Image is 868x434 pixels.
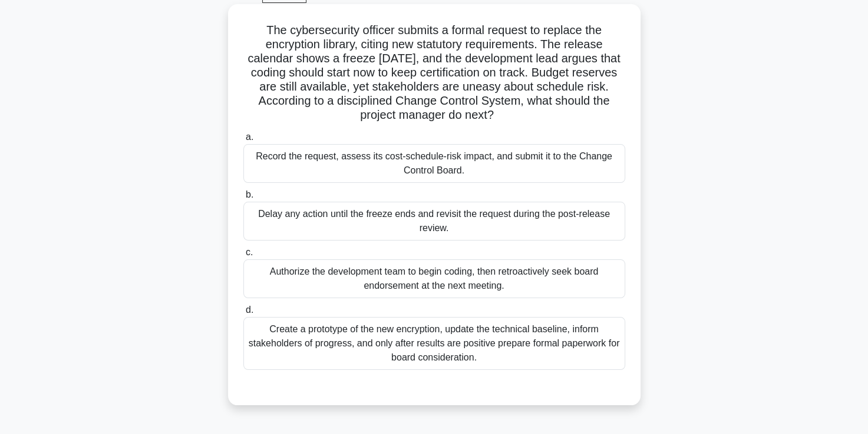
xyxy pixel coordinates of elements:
[246,305,253,315] span: d.
[246,132,253,142] span: a.
[243,259,625,298] div: Authorize the development team to begin coding, then retroactively seek board endorsement at the ...
[246,189,253,199] span: b.
[246,247,253,257] span: c.
[242,23,626,123] h5: The cybersecurity officer submits a formal request to replace the encryption library, citing new ...
[243,317,625,370] div: Create a prototype of the new encryption, update the technical baseline, inform stakeholders of p...
[243,202,625,241] div: Delay any action until the freeze ends and revisit the request during the post-release review.
[243,144,625,183] div: Record the request, assess its cost-schedule-risk impact, and submit it to the Change Control Board.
